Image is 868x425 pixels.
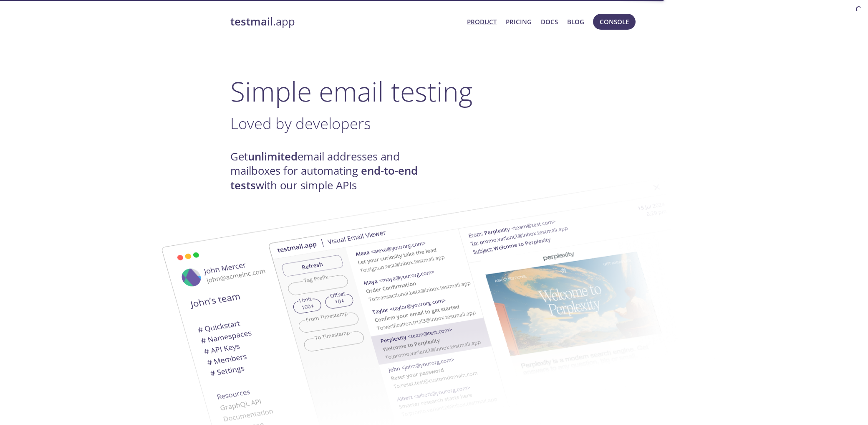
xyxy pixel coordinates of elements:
a: Pricing [506,16,532,27]
a: Docs [541,16,558,27]
strong: end-to-end tests [230,163,418,192]
h1: Simple email testing [230,75,638,107]
strong: testmail [230,14,273,29]
strong: unlimited [248,149,298,164]
a: Product [467,16,497,27]
button: Console [593,14,636,30]
a: Blog [567,16,584,27]
span: Loved by developers [230,113,371,134]
h4: Get email addresses and mailboxes for automating with our simple APIs [230,150,434,193]
a: testmail.app [230,15,460,29]
span: Console [600,16,629,27]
